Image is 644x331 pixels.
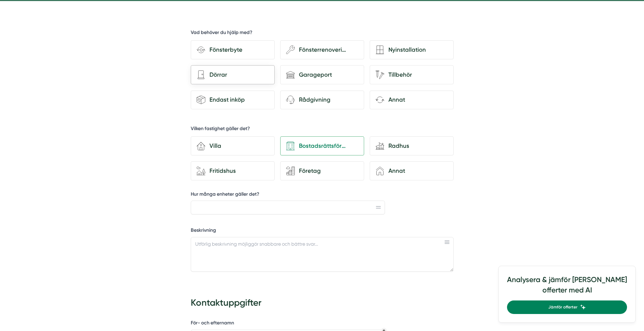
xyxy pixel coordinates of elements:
a: Jämför offerter [507,300,627,314]
h3: Kontaktuppgifter [191,294,454,313]
h5: Vad behöver du hjälp med? [191,29,252,38]
label: Hur många enheter gäller det? [191,191,385,200]
h5: Vilken fastighet gäller det? [191,125,250,134]
h4: Analysera & jämför [PERSON_NAME] offerter med AI [507,274,627,300]
span: Jämför offerter [548,304,577,311]
label: Beskrivning [191,227,454,236]
label: För- och efternamn [191,320,385,328]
